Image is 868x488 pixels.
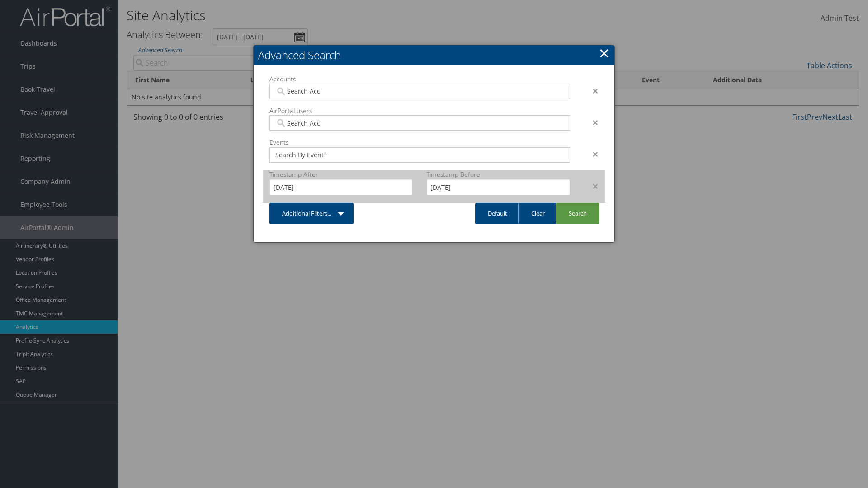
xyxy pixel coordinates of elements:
[269,170,413,179] label: Timestamp After
[556,203,599,224] a: Search
[577,117,605,128] div: ×
[269,203,354,224] a: Additional Filters...
[275,87,326,96] input: Search Accounts
[475,203,520,224] a: Default
[518,203,557,224] a: Clear
[254,45,614,65] h2: Advanced Search
[275,150,326,160] input: Search By Event Type
[577,149,605,160] div: ×
[577,85,605,96] div: ×
[269,106,570,115] label: AirPortal users
[599,44,609,62] a: Close
[426,170,570,179] label: Timestamp Before
[269,138,570,147] label: Events
[275,118,326,127] input: Search Accounts
[577,181,605,192] div: ×
[269,75,570,84] label: Accounts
